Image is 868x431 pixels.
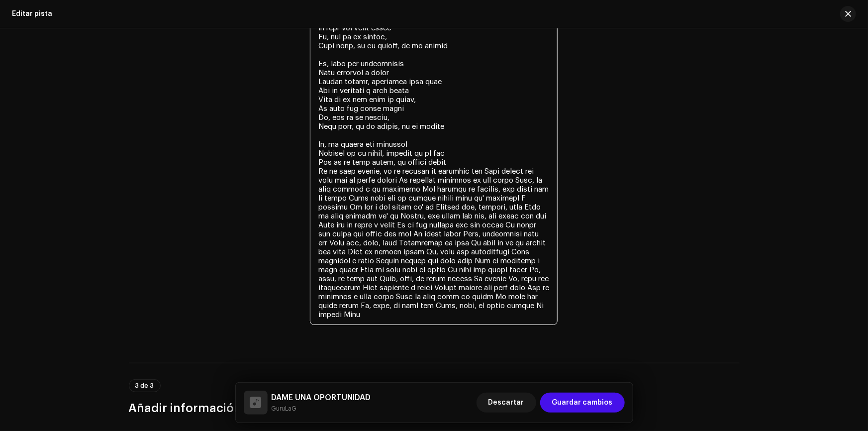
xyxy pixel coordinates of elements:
button: Descartar [477,393,536,413]
font: Guardar cambios [552,399,613,406]
button: Guardar cambios [540,393,625,413]
h3: Añadir información de publicación [129,400,740,416]
font: GuruLaG [272,406,297,412]
font: DAME UNA OPORTUNIDAD [272,394,371,402]
small: DAME UNA OPORTUNIDAD [272,404,371,414]
font: Descartar [488,399,524,406]
h5: DAME UNA OPORTUNIDAD [272,392,371,404]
